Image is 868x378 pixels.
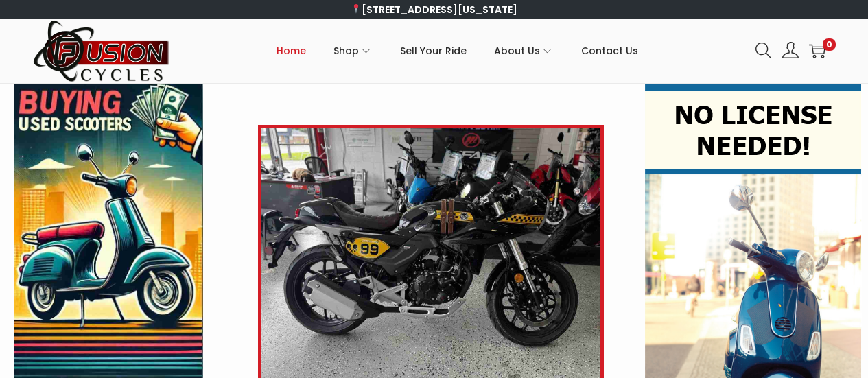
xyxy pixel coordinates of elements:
a: Shop [333,20,373,82]
a: Sell Your Ride [400,20,467,82]
img: Woostify retina logo [33,19,170,83]
a: About Us [494,20,554,82]
span: Shop [333,34,359,68]
span: Sell Your Ride [400,34,467,68]
a: Home [277,20,306,82]
a: [STREET_ADDRESS][US_STATE] [351,3,517,16]
a: 0 [809,43,825,59]
a: Contact Us [581,20,638,82]
img: 📍 [351,4,361,14]
span: About Us [494,34,540,68]
nav: Primary navigation [170,20,745,82]
span: Contact Us [581,34,638,68]
span: Home [277,34,306,68]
